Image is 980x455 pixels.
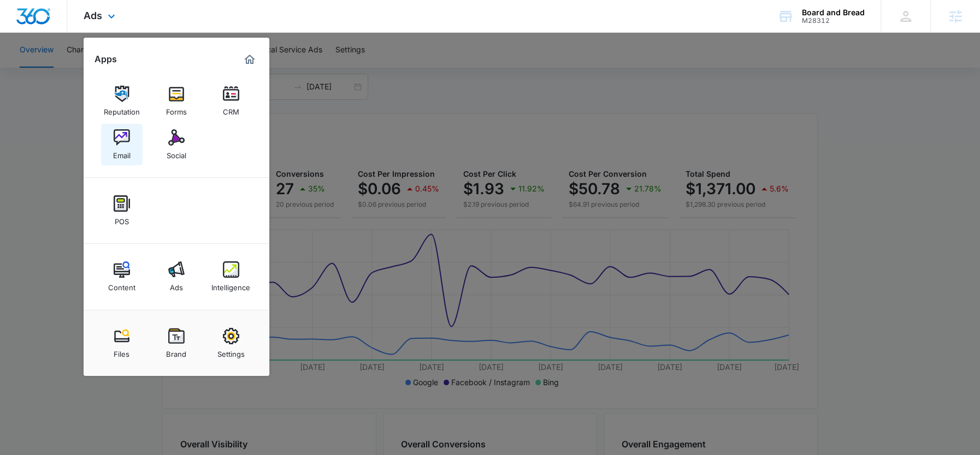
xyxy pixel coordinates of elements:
[113,146,131,160] div: Email
[114,344,129,358] div: Files
[211,278,250,292] div: Intelligence
[101,322,143,364] a: Files
[210,322,252,364] a: Settings
[802,17,865,25] div: account id
[156,124,197,165] a: Social
[104,102,140,116] div: Reputation
[210,256,252,297] a: Intelligence
[166,102,187,116] div: Forms
[156,80,197,122] a: Forms
[101,124,143,165] a: Email
[101,190,143,231] a: POS
[95,54,117,64] h2: Apps
[210,80,252,122] a: CRM
[84,10,102,21] span: Ads
[170,278,183,292] div: Ads
[156,322,197,364] a: Brand
[115,212,129,226] div: POS
[156,256,197,297] a: Ads
[101,80,143,122] a: Reputation
[802,8,865,17] div: account name
[166,344,186,358] div: Brand
[217,344,245,358] div: Settings
[108,278,135,292] div: Content
[167,146,186,160] div: Social
[241,51,258,68] a: Marketing 360® Dashboard
[223,102,239,116] div: CRM
[101,256,143,297] a: Content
